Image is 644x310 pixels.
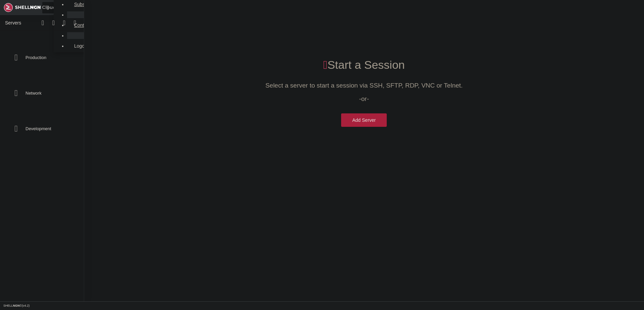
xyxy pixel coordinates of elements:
span: Servers [5,19,34,26]
div: Add Server [352,117,376,123]
a: Development [5,120,76,138]
span: Production [25,55,76,60]
b: NGN [13,304,20,307]
span: Collapse Menu [42,2,54,13]
span: Start a Session [327,58,405,71]
span: SHELL © [3,304,30,307]
li: Network [5,66,84,102]
img: Shellngn [4,3,56,12]
span:  [323,58,327,71]
span: Development [25,126,76,131]
span: Network [25,91,76,96]
span: 4.2.0 [22,304,30,307]
a: Production [5,49,76,66]
li: Production [5,31,84,66]
a: Network [5,84,76,102]
li: Development [5,102,84,138]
